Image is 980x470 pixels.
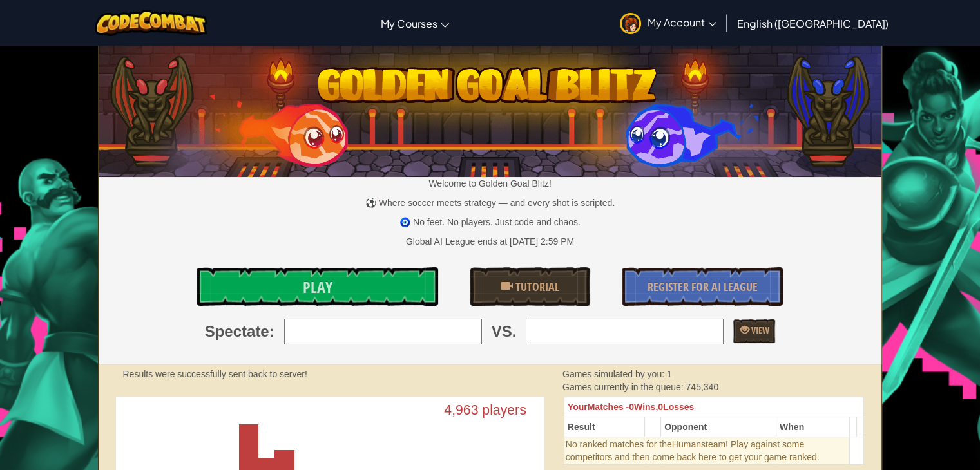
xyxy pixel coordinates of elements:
[205,321,269,343] span: Spectate
[470,267,590,306] a: Tutorial
[99,196,881,209] p: ⚽ Where soccer meets strategy — and every shot is scripted.
[374,6,456,41] a: My Courses
[620,13,641,34] img: avatar
[737,17,889,30] span: English ([GEOGRAPHIC_DATA])
[648,279,758,295] span: Register for AI League
[95,10,207,36] img: CodeCombat logo
[99,41,881,177] img: Golden Goal
[566,439,672,449] span: No ranked matches for the
[776,417,849,437] th: When
[406,235,574,248] div: Global AI League ends at [DATE] 2:59 PM
[381,17,437,30] span: My Courses
[492,321,517,343] span: VS.
[648,15,716,29] span: My Account
[731,6,895,41] a: English ([GEOGRAPHIC_DATA])
[122,369,307,379] strong: Results were successfully sent back to server!
[663,402,694,412] span: Losses
[513,279,559,295] span: Tutorial
[568,402,588,412] span: Your
[99,177,881,190] p: Welcome to Golden Goal Blitz!
[686,382,718,392] span: 745,340
[564,397,863,417] th: 0 0
[667,369,672,379] span: 1
[562,382,686,392] span: Games currently in the queue:
[564,437,849,465] td: Humans
[749,324,769,336] span: View
[564,417,644,437] th: Result
[444,402,526,418] text: 4,963 players
[613,3,723,43] a: My Account
[562,369,667,379] span: Games simulated by you:
[588,402,629,412] span: Matches -
[661,417,776,437] th: Opponent
[622,267,783,306] a: Register for AI League
[269,321,274,343] span: :
[303,277,332,297] span: Play
[99,216,881,229] p: 🧿 No feet. No players. Just code and chaos.
[634,402,658,412] span: Wins,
